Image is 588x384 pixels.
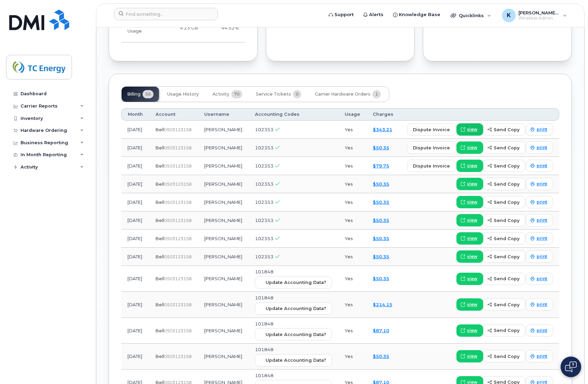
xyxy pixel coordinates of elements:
[483,350,525,362] button: send copy
[339,121,367,139] td: Yes
[373,145,389,150] a: $50.35
[526,123,553,136] a: print
[537,126,547,133] span: print
[413,145,450,151] span: dispute invoice
[255,254,273,259] span: 102353
[198,193,249,211] td: [PERSON_NAME]
[198,139,249,157] td: [PERSON_NAME]
[537,327,547,334] span: print
[121,139,149,157] td: [DATE]
[164,236,192,241] span: 0503123158
[467,126,477,133] span: view
[198,292,249,318] td: [PERSON_NAME]
[537,181,547,187] span: print
[526,160,553,172] a: print
[526,141,553,154] a: print
[255,373,273,378] span: 101848
[373,163,389,169] a: $79.75
[198,211,249,230] td: [PERSON_NAME]
[255,181,273,187] span: 102353
[456,214,483,226] a: view
[339,193,367,211] td: Yes
[494,235,519,242] span: send copy
[156,127,164,132] span: Bell
[456,196,483,208] a: view
[255,269,273,274] span: 101848
[339,139,367,157] td: Yes
[526,273,553,285] a: print
[407,123,456,136] button: dispute invoice
[198,318,249,344] td: [PERSON_NAME]
[494,275,519,282] span: send copy
[156,354,164,359] span: Bell
[198,248,249,266] td: [PERSON_NAME]
[156,328,164,333] span: Bell
[156,276,164,281] span: Bell
[483,196,525,208] button: send copy
[483,250,525,263] button: send copy
[483,178,525,190] button: send copy
[121,14,245,43] tr: Friday from 6:00pm to Monday 8:00am
[339,292,367,318] td: Yes
[149,108,198,121] th: Account
[459,13,484,18] span: Quicklinks
[156,181,164,187] span: Bell
[537,163,547,169] span: print
[388,8,445,22] a: Knowledge Base
[255,347,273,352] span: 101848
[339,211,367,230] td: Yes
[255,145,273,150] span: 102353
[114,8,218,20] input: Find something...
[212,91,229,97] span: Activity
[526,178,553,190] a: print
[497,9,572,22] div: kevin_schnurr@tcenergy.com
[467,276,477,282] span: view
[467,163,477,169] span: view
[255,328,332,340] button: Update Accounting Data?
[358,8,388,22] a: Alerts
[255,354,332,367] button: Update Accounting Data?
[339,157,367,175] td: Yes
[121,14,166,43] td: Weekend Usage
[198,344,249,370] td: [PERSON_NAME]
[537,235,547,241] span: print
[526,350,553,362] a: print
[467,353,477,359] span: view
[266,357,326,363] span: Update Accounting Data?
[121,211,149,230] td: [DATE]
[456,273,483,285] a: view
[456,324,483,337] a: view
[198,108,249,121] th: Username
[407,160,456,172] button: dispute invoice
[494,217,519,224] span: send copy
[255,218,273,223] span: 102353
[537,253,547,260] span: print
[483,324,525,337] button: send copy
[494,327,519,334] span: send copy
[334,11,354,18] span: Support
[483,232,525,245] button: send copy
[324,8,358,22] a: Support
[526,232,553,245] a: print
[164,127,192,132] span: 0503123158
[198,121,249,139] td: [PERSON_NAME]
[399,11,440,18] span: Knowledge Base
[164,302,192,307] span: 0503123158
[256,91,291,97] span: Service Tickets
[494,253,519,260] span: send copy
[494,126,519,133] span: send copy
[339,248,367,266] td: Yes
[339,266,367,292] td: Yes
[456,141,483,154] a: view
[537,217,547,223] span: print
[164,276,192,281] span: 0503123158
[255,127,273,132] span: 102353
[494,199,519,206] span: send copy
[121,344,149,370] td: [DATE]
[156,236,164,241] span: Bell
[537,199,547,205] span: print
[413,126,450,133] span: dispute invoice
[373,181,389,187] a: $50.35
[156,302,164,307] span: Bell
[483,298,525,311] button: send copy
